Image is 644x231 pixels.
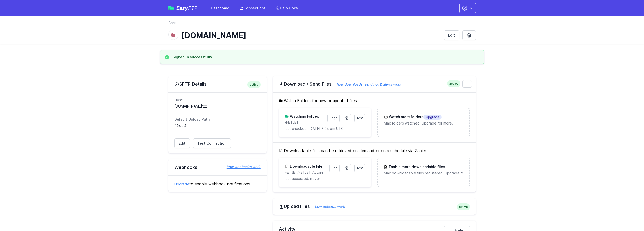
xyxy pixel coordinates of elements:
a: Back [168,20,177,25]
h3: Enable more downloadable files [388,164,463,170]
a: Connections [237,4,269,13]
img: easyftp_logo.png [168,6,174,10]
a: how uploads work [310,204,345,209]
span: Upgrade [445,165,463,170]
a: Edit [444,30,459,40]
a: how downloads, sending, & alerts work [332,82,401,86]
span: active [247,81,261,88]
p: Max folders watched. Upgrade for more. [384,121,463,126]
p: last accessed: never [285,176,365,181]
a: Logs [327,114,340,122]
p: last checked: [DATE] 8:24 pm UTC [285,126,365,131]
h5: Watch Folders for new or updated files [279,98,470,104]
a: Dashboard [208,4,233,13]
p: /FETJET [285,120,324,125]
h3: Signed in successfully. [173,55,213,60]
div: to enable webhook notifications [168,175,267,192]
a: how webhooks work [222,164,261,169]
h2: Webhooks [174,164,261,170]
span: Test Connection [197,141,226,146]
p: Max downloadable files registered. Upgrade for more. [384,171,463,176]
span: FTP [188,5,198,11]
h3: Downloadable File: [289,164,323,169]
h5: Downloadable files can be retrieved on-demand or on a schedule via Zapier [279,148,470,154]
a: Test [354,114,365,122]
a: Help Docs [273,4,301,13]
h3: Watch more folders [388,114,442,120]
dt: Host [174,98,261,103]
span: active [457,203,470,210]
a: Watch more foldersUpgrade Max folders watched. Upgrade for more. [378,108,469,132]
h3: Watching Folder: [289,114,319,119]
a: Test [354,164,365,172]
span: Test [357,166,363,170]
a: EasyFTP [168,6,198,11]
a: Edit [329,164,340,172]
a: Enable more downloadable filesUpgrade Max downloadable files registered. Upgrade for more. [378,158,469,182]
span: Test [357,116,363,120]
span: Easy [176,6,198,11]
a: Upgrade [174,182,189,186]
h2: Upload Files [279,203,470,209]
dd: [DOMAIN_NAME]:22 [174,104,261,109]
span: Upgrade [423,115,442,120]
h1: [DOMAIN_NAME] [181,31,440,40]
span: active [447,80,460,87]
a: Edit [174,138,190,148]
a: Test Connection [193,138,231,148]
h2: SFTP Details [174,81,261,87]
h2: Download / Send Files [279,81,470,87]
dt: Default Upload Path [174,117,261,122]
dd: / (root) [174,123,261,128]
p: FETJET/FETJET Autorenewal Success for Zapier.csv [285,170,326,175]
nav: Breadcrumb [168,20,476,28]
